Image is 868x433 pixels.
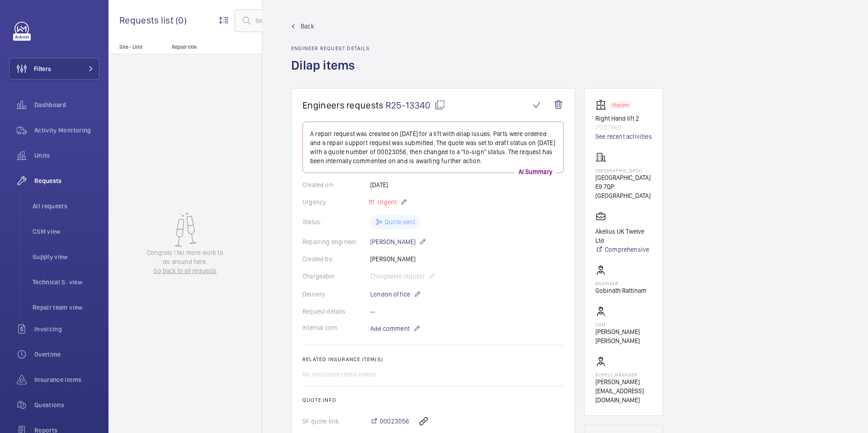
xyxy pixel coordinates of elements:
span: Invoicing [34,325,99,334]
p: 71727869 [595,123,652,132]
h2: Related insurance item(s) [302,356,564,362]
span: Back [301,22,314,31]
a: 00023056 [370,417,409,426]
h2: Quote info [302,397,564,403]
p: Site - Unit [108,44,168,50]
a: Go back to all requests [143,266,228,275]
span: Filters [34,64,51,73]
p: Stopped [612,104,629,107]
a: See recent activities [595,132,652,141]
p: [PERSON_NAME] [370,236,426,247]
p: Right Hand lift 2 [595,114,652,123]
span: Engineers requests [302,99,384,111]
span: R25-13340 [386,99,445,111]
span: Add comment [370,324,410,333]
span: Insurance items [34,375,99,384]
p: [GEOGRAPHIC_DATA] [595,173,652,182]
p: AI Summary [515,167,556,176]
a: Comprehensive [595,245,652,254]
span: All requests [33,202,99,211]
span: Technical S. view [33,278,99,287]
p: Congrats ! No more work to do around here. [143,248,228,266]
span: Requests [34,176,99,185]
span: Dashboard [34,100,99,109]
span: Questions [34,400,99,409]
p: Gobinath Rattinam [595,286,646,295]
p: [PERSON_NAME][EMAIL_ADDRESS][DOMAIN_NAME] [595,377,652,405]
p: Akelius UK Twelve Ltd [595,227,652,245]
span: Units [34,151,99,160]
p: [PERSON_NAME] [PERSON_NAME] [595,327,652,345]
p: London office [370,289,421,300]
span: Repair team view [33,303,99,312]
p: CSM [595,322,652,327]
span: Urgent [376,198,396,206]
h1: Dilap items [291,57,370,88]
input: Search by request or quote number [235,9,380,32]
p: Supply manager [595,372,652,377]
p: Engineer [595,281,646,286]
span: Activity Monitoring [34,126,99,135]
p: A repair request was created on [DATE] for a lift with dilap issues. Parts were ordered and a rep... [310,129,556,165]
span: Supply view [33,252,99,261]
span: Requests list [119,14,175,26]
h2: Engineer request details [291,45,370,52]
p: Repair title [172,44,231,50]
button: Filters [9,58,99,80]
img: elevator.svg [595,99,610,110]
span: 00023056 [380,417,409,426]
p: [GEOGRAPHIC_DATA] [595,168,652,173]
span: Overtime [34,350,99,359]
span: CSM view [33,227,99,236]
p: E9 7QP [GEOGRAPHIC_DATA] [595,182,652,200]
